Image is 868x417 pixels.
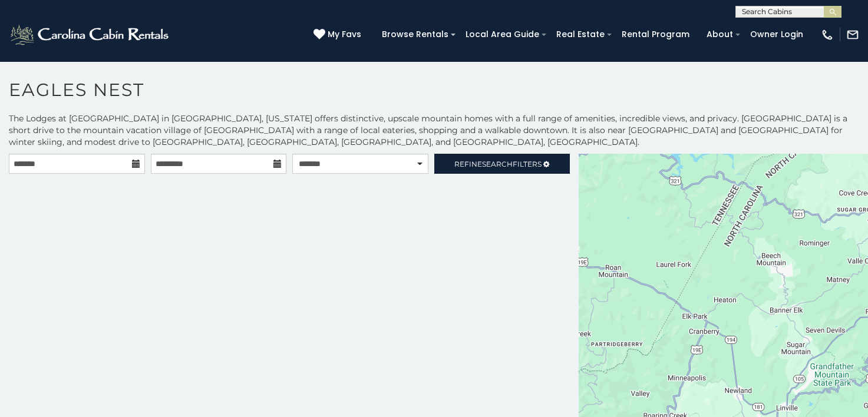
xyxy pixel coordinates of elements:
[9,23,172,47] img: White-1-2.png
[550,25,610,44] a: Real Estate
[328,28,361,41] span: My Favs
[701,25,739,44] a: About
[821,28,834,41] img: phone-regular-white.png
[460,25,545,44] a: Local Area Guide
[313,28,364,41] a: My Favs
[744,25,809,44] a: Owner Login
[376,25,454,44] a: Browse Rentals
[434,154,570,174] a: RefineSearchFilters
[846,28,859,41] img: mail-regular-white.png
[454,160,542,168] span: Refine Filters
[482,160,513,168] span: Search
[616,25,695,44] a: Rental Program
